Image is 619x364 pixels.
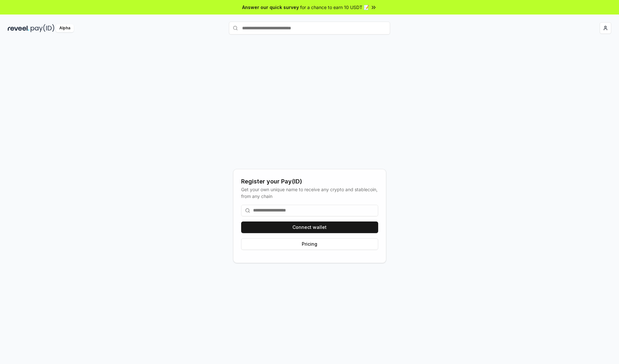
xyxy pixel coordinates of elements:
button: Connect wallet [241,221,378,233]
div: Get your own unique name to receive any crypto and stablecoin, from any chain [241,186,378,200]
div: Register your Pay(ID) [241,177,378,186]
span: Answer our quick survey [242,4,299,11]
button: Pricing [241,238,378,250]
div: Alpha [56,24,74,32]
img: reveel_dark [8,24,29,32]
img: pay_id [31,24,54,32]
span: for a chance to earn 10 USDT 📝 [300,4,369,11]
